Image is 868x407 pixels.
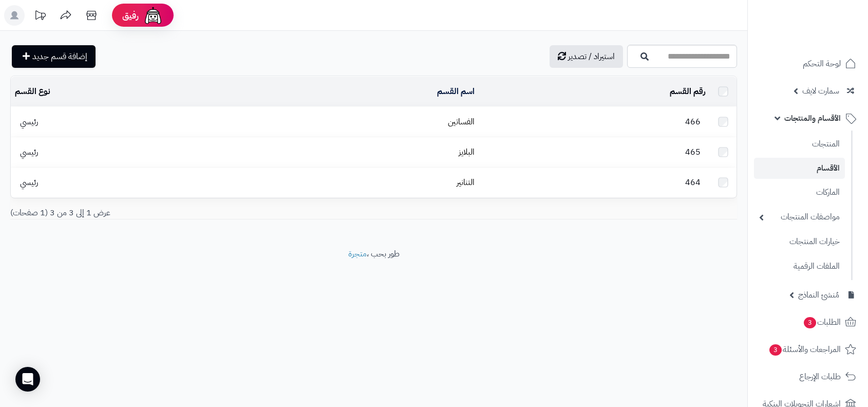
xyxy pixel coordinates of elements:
[15,146,43,158] span: رئيسي
[459,146,475,158] a: البلايز
[754,337,862,362] a: المراجعات والأسئلة3
[550,45,623,68] a: استيراد / تصدير
[798,288,839,302] span: مُنشئ النماذج
[803,57,841,71] span: لوحة التحكم
[754,364,862,389] a: طلبات الإرجاع
[754,181,845,203] a: الماركات
[680,146,706,158] span: 465
[27,5,53,28] a: تحديثات المنصة
[680,176,706,189] span: 464
[754,310,862,335] a: الطلبات3
[680,116,706,128] span: 466
[12,45,96,68] a: إضافة قسم جديد
[11,77,239,106] td: نوع القسم
[143,5,163,26] img: ai-face.png
[754,51,862,76] a: لوحة التحكم
[754,231,845,253] a: خيارات المنتجات
[32,50,87,63] span: إضافة قسم جديد
[802,84,839,98] span: سمارت لايف
[754,255,845,277] a: الملفات الرقمية
[15,367,40,392] div: Open Intercom Messenger
[15,176,43,189] span: رئيسي
[483,86,706,98] div: رقم القسم
[437,85,475,98] a: اسم القسم
[799,369,841,384] span: طلبات الإرجاع
[804,317,816,328] span: 3
[768,342,841,357] span: المراجعات والأسئلة
[803,315,841,329] span: الطلبات
[348,248,367,260] a: متجرة
[754,133,845,155] a: المنتجات
[122,9,139,22] span: رفيق
[784,111,841,125] span: الأقسام والمنتجات
[448,116,475,128] a: الفساتين
[769,344,782,356] span: 3
[457,176,475,189] a: التنانير
[15,116,43,128] span: رئيسي
[568,50,615,63] span: استيراد / تصدير
[754,158,845,179] a: الأقسام
[754,206,845,228] a: مواصفات المنتجات
[3,207,374,219] div: عرض 1 إلى 3 من 3 (1 صفحات)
